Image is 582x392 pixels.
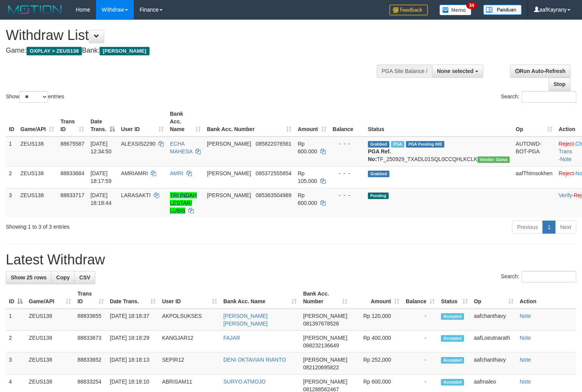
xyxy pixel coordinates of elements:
a: Reject [559,141,574,147]
span: [PERSON_NAME] [207,170,251,176]
img: Button%20Memo.svg [439,5,472,15]
span: [PERSON_NAME] [100,47,149,55]
a: Note [520,379,531,385]
a: 1 [542,221,555,234]
h4: Game: Bank: [6,47,380,55]
th: Game/API: activate to sort column ascending [17,107,57,136]
span: Show 25 rows [11,274,47,281]
a: FAJAR [223,335,240,341]
td: 2 [6,331,26,353]
img: Feedback.jpg [389,5,428,15]
a: ECHA MAHESA [170,141,192,154]
a: CSV [74,271,95,284]
h1: Withdraw List [6,28,380,43]
span: [PERSON_NAME] [303,335,347,341]
td: SEPIR12 [159,353,220,375]
select: Showentries [19,91,48,103]
th: Amount: activate to sort column ascending [351,287,402,309]
th: Op: activate to sort column ascending [471,287,517,309]
th: Balance: activate to sort column ascending [402,287,438,309]
img: MOTION_logo.png [6,4,64,15]
span: Rp 600.000 [298,192,317,206]
a: Next [555,221,576,234]
td: ZEUS138 [26,353,74,375]
a: Note [520,313,531,319]
td: AKPOLSUKSES [159,309,220,331]
td: [DATE] 18:18:13 [107,353,159,375]
span: Rp 105.000 [298,170,317,184]
span: Grabbed [368,171,389,177]
span: [PERSON_NAME] [207,192,251,198]
td: Rp 120,000 [351,309,402,331]
img: panduan.png [483,5,522,15]
span: Copy 085372555854 to clipboard [256,170,291,176]
label: Search: [501,271,576,282]
a: Stop [549,78,570,91]
span: [PERSON_NAME] [303,313,347,319]
span: OXPLAY > ZEUS138 [27,47,82,55]
a: SURYO ATMOJO [223,379,266,385]
td: aafchanthavy [471,353,517,375]
th: Trans ID: activate to sort column ascending [74,287,106,309]
td: 88833655 [74,309,106,331]
th: Bank Acc. Name: activate to sort column ascending [167,107,204,136]
th: User ID: activate to sort column ascending [159,287,220,309]
span: 34 [466,2,477,9]
td: Rp 252,000 [351,353,402,375]
a: Note [520,357,531,363]
td: 1 [6,136,17,166]
th: Op: activate to sort column ascending [513,107,556,136]
b: PGA Ref. No: [368,148,391,162]
span: Copy 082120695822 to clipboard [303,364,339,370]
span: LARASAKTI [121,192,151,198]
input: Search: [522,271,576,282]
td: [DATE] 18:18:37 [107,309,159,331]
span: Copy [56,274,70,281]
span: AMRIAMRI [121,170,148,176]
a: DENI OKTAVIAN RIANTO [223,357,286,363]
td: TF_250929_TXADL01SQL0CCQHLKCLK [365,136,513,166]
th: Bank Acc. Number: activate to sort column ascending [204,107,294,136]
span: Accepted [441,357,464,364]
th: Game/API: activate to sort column ascending [26,287,74,309]
span: PGA Pending [406,141,444,148]
span: [PERSON_NAME] [303,357,347,363]
td: aafLoeutnarath [471,331,517,353]
span: [PERSON_NAME] [303,379,347,385]
span: Accepted [441,379,464,385]
a: Verify [559,192,572,198]
label: Search: [501,91,576,103]
span: Accepted [441,335,464,342]
td: 3 [6,188,17,218]
th: Balance [329,107,365,136]
a: Note [560,156,572,162]
th: ID: activate to sort column descending [6,287,26,309]
button: None selected [432,65,483,78]
label: Show entries [6,91,64,103]
div: PGA Site Balance / [377,65,432,78]
span: [DATE] 18:18:44 [90,192,111,206]
td: KANGJAR12 [159,331,220,353]
span: Grabbed [368,141,389,148]
span: Accepted [441,313,464,320]
span: [DATE] 18:17:59 [90,170,111,184]
span: [PERSON_NAME] [207,141,251,147]
a: Copy [51,271,75,284]
a: Previous [512,221,543,234]
a: TRI INDAH LESTARI LUBIS [170,192,197,214]
span: Copy 081397678526 to clipboard [303,321,339,327]
td: 88833673 [74,331,106,353]
th: Status: activate to sort column ascending [438,287,471,309]
span: 88675587 [60,141,84,147]
span: 88833717 [60,192,84,198]
td: ZEUS138 [26,331,74,353]
th: Trans ID: activate to sort column ascending [57,107,87,136]
td: 1 [6,309,26,331]
td: 3 [6,353,26,375]
th: Date Trans.: activate to sort column descending [87,107,118,136]
a: Note [520,335,531,341]
a: Show 25 rows [6,271,52,284]
span: Copy 088232136649 to clipboard [303,342,339,349]
td: 88833652 [74,353,106,375]
span: [DATE] 12:34:50 [90,141,111,154]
